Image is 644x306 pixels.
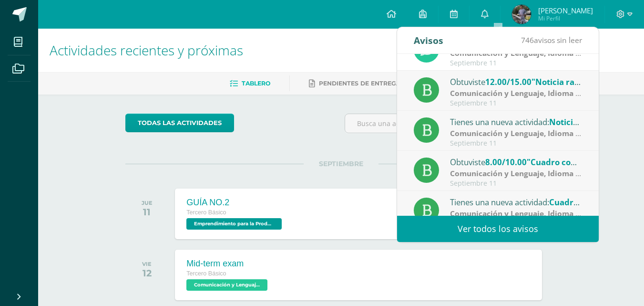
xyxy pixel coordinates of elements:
[450,168,583,179] div: | Zona
[527,157,616,168] span: "Cuadro comparativo"
[142,200,153,206] div: JUE
[450,99,583,107] div: Septiembre 11
[186,218,282,230] span: Emprendimiento para la Productividad 'B'
[450,208,583,219] div: | Zona
[450,59,583,67] div: Septiembre 11
[319,80,400,87] span: Pendientes de entrega
[450,168,604,179] strong: Comunicación y Lenguaje, Idioma Español
[450,196,583,208] div: Tienes una nueva actividad:
[397,216,599,242] a: Ver todos los avisos
[230,76,270,91] a: Tablero
[521,35,534,45] span: 746
[142,206,153,218] div: 11
[50,41,243,59] span: Actividades recientes y próximas
[186,198,284,208] div: GUÍA NO.2
[450,88,604,98] strong: Comunicación y Lenguaje, Idioma Español
[512,5,531,24] img: 07ac15f526a8d40e02b55d4bede13cd9.png
[450,128,604,138] strong: Comunicación y Lenguaje, Idioma Español
[450,75,583,88] div: Obtuviste en
[538,6,593,15] span: [PERSON_NAME]
[450,88,583,99] div: | Zona
[142,267,152,279] div: 12
[186,279,267,291] span: Comunicación y Lenguaje, Idioma Extranjero Inglés 'B'
[485,157,527,168] span: 8.00/10.00
[186,209,226,216] span: Tercero Básico
[450,139,583,148] div: Septiembre 11
[125,114,234,132] a: todas las Actividades
[532,76,615,87] span: "Noticia radiofónica"
[538,14,593,22] span: Mi Perfil
[242,80,270,87] span: Tablero
[549,197,631,208] span: Cuadro comparativo
[450,156,583,168] div: Obtuviste en
[549,116,625,127] span: Noticia radiofónica
[450,208,604,219] strong: Comunicación y Lenguaje, Idioma Español
[142,261,152,267] div: VIE
[345,114,556,133] input: Busca una actividad próxima aquí...
[450,179,583,188] div: Septiembre 11
[450,116,583,128] div: Tienes una nueva actividad:
[521,35,582,45] span: avisos sin leer
[304,159,378,168] span: SEPTIEMBRE
[186,259,270,269] div: Mid-term exam
[485,76,532,87] span: 12.00/15.00
[309,76,400,91] a: Pendientes de entrega
[450,128,583,139] div: | Zona
[186,270,226,277] span: Tercero Básico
